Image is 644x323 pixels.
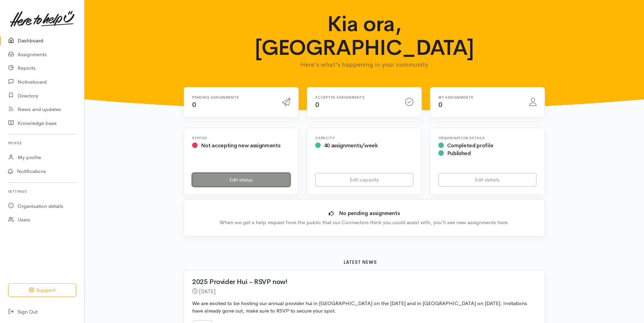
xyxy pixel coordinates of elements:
[438,95,521,99] h6: My assignments
[315,101,319,109] span: 0
[192,278,528,286] h2: 2025 Provider Hui - RSVP now!
[233,60,496,69] p: Here's what's happening in your community
[315,173,413,187] a: Edit capacity
[315,95,397,99] h6: Accepted assignments
[339,210,400,216] b: No pending assignments
[192,300,536,315] p: We are excited to be hosting our annual provider hui in [GEOGRAPHIC_DATA] on the [DATE] and in [G...
[438,101,442,109] span: 0
[344,259,377,265] b: Latest news
[201,142,280,149] span: Not accepting new assignments
[192,95,274,99] h6: Pending assignments
[315,136,413,140] h6: Capacity
[438,173,536,187] a: Edit details
[447,142,493,149] span: Completed profile
[199,288,215,295] time: [DATE]
[8,283,76,297] button: Support
[438,136,536,140] h6: Organisation Details
[8,187,76,196] h6: Settings
[233,12,496,60] h1: Kia ora, [GEOGRAPHIC_DATA]
[192,136,290,140] h6: Status
[447,150,471,157] span: Published
[324,142,378,149] span: 40 assignments/week
[8,138,76,148] h6: Profile
[194,219,534,227] div: When we get a help request from the public that our Connectors think you could assist with, you'l...
[192,173,290,187] a: Edit status
[192,101,196,109] span: 0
